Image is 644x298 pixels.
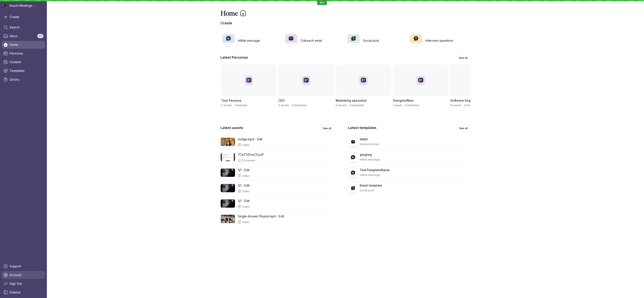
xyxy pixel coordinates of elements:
span: Templates [10,69,25,73]
a: Q1 - EditVideo [220,165,334,180]
span: 2 templates [464,104,479,107]
a: Personas [2,50,45,57]
p: Video [241,220,250,224]
a: Test Persona2 assets·1 template [220,64,276,113]
a: Inbox21 [2,32,45,40]
a: Social post [345,32,405,49]
img: 1755474209521_poster.0000001.jpg [220,199,235,208]
span: 2 templates [292,104,307,107]
a: Outreach email [283,32,343,49]
p: Latest templates [348,126,376,130]
span: Sidebar [10,290,21,295]
span: Support [10,264,21,268]
a: ddddOutreach email [348,134,470,149]
p: Latest assets [220,126,243,130]
p: InMail message [360,172,380,178]
img: de2aa272-0f85-475f-860a-be0e91344ef2-thumbnail.png [220,153,235,161]
a: Search [2,23,45,31]
p: dddd [360,137,368,142]
a: Email templateSocial post [348,180,470,196]
span: · [461,104,464,107]
p: Q1 - Edit [238,168,250,172]
p: Q1 - Edit [238,183,250,188]
span: Vouch Meetings Demo [9,3,37,8]
span: · [289,104,292,107]
a: Q1 - EditVideo [220,196,334,211]
a: TestTemplateNameInMail message [348,165,470,180]
a: Support [2,262,45,270]
img: 1755474268363_poster.0000001.jpg [220,184,235,192]
p: Outreach email [360,142,379,147]
p: Video [241,143,250,147]
a: See all [456,55,470,61]
p: Video [241,174,250,178]
a: Home [2,41,45,49]
span: 5 assets [278,104,289,107]
a: Library [2,76,45,83]
span: 2 templates [349,104,364,107]
span: 1 asset [393,104,402,107]
a: Software Engineer8 assets·2 templates [450,64,505,113]
h3: InMail message [238,38,260,43]
p: Document [241,159,255,162]
p: 7CeT53VwC5.pdf [238,152,263,157]
a: nudge.mp4 - EditVideo [220,134,334,149]
p: Video [241,190,250,193]
p: Social post [360,188,374,193]
p: gregreg [360,152,372,157]
a: Interview questions [408,32,468,49]
span: · [232,104,234,107]
span: · [347,104,349,107]
span: Library [10,77,19,82]
span: Marketing specialist [336,99,367,102]
a: Templates [2,67,45,75]
span: Sign Out [10,281,22,286]
span: Content [10,60,21,64]
a: Sign Out [2,280,45,288]
span: See all [459,126,468,131]
a: CEO5 assets·2 templates [278,64,333,113]
span: Search [10,25,20,30]
a: gregregInMail message [348,150,470,165]
a: Single Answer Playlist.mp4 - EditVideo [220,211,334,227]
p: InMail message [360,157,380,162]
a: Marketing specialist6 assets·2 templates [335,64,391,113]
p: Q1 - Edit [238,199,250,203]
a: See all [456,126,470,131]
div: Home [220,9,470,17]
h3: Outreach email [301,38,322,43]
a: Content [2,58,45,66]
a: Sidebar [2,288,45,296]
p: Email template [360,183,382,188]
span: Create [10,15,19,19]
span: Home [10,43,18,47]
span: DesignerNew [393,99,414,102]
p: Single Answer Playlist.mp4 - Edit [238,214,284,219]
span: Software Engineer [450,99,478,102]
span: 2 templates [404,104,419,107]
img: 1755474437466_poster.0000001.jpg [220,168,235,177]
p: Latest Personas [220,55,248,60]
a: DesignerNew1 asset·2 templates [392,64,448,113]
a: See all [320,126,334,131]
a: Account [2,271,45,279]
img: 1755492691719_poster.0000001.jpg [220,137,235,146]
span: See all [459,56,468,60]
span: 8 assets [450,104,461,107]
button: Create [2,13,45,21]
a: Q1 - EditVideo [220,180,334,196]
p: Create [220,21,470,25]
span: Account [10,273,21,277]
span: Personas [10,51,23,56]
span: CEO [278,99,285,102]
span: 6 assets [336,104,347,107]
img: Vouch Meetings Demo avatar [3,4,7,8]
p: nudge.mp4 - Edit [238,137,262,142]
span: 1 template [234,104,248,107]
h3: Interview questions [425,38,453,43]
div: 21 [37,34,43,38]
p: TestTemplateName [360,168,390,172]
span: · [402,104,404,107]
span: 2 assets [221,104,232,107]
span: See all [323,126,331,131]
